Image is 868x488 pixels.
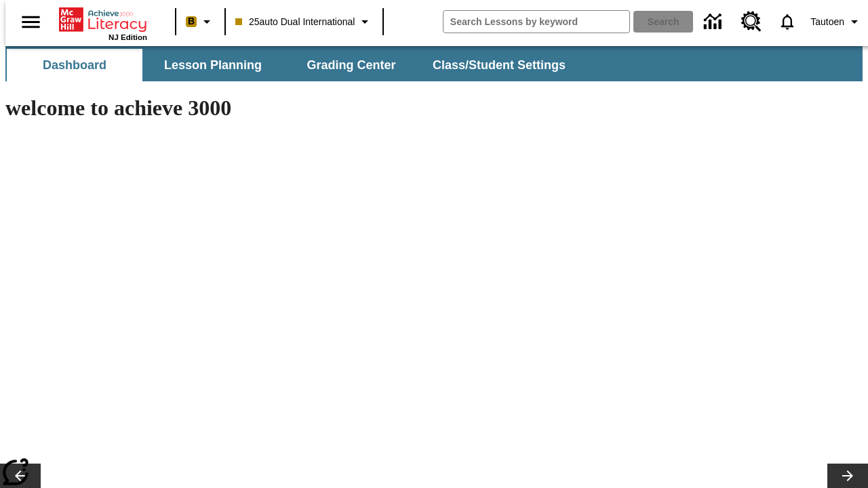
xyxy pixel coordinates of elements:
[770,4,805,39] a: Notifications
[59,6,147,33] a: Home
[443,11,629,33] input: search field
[188,13,195,30] span: B
[7,49,142,81] button: Dashboard
[145,49,281,81] button: Lesson Planning
[230,9,378,34] button: Class: 25auto Dual International, Select your class
[180,9,220,34] button: Boost Class color is peach. Change class color
[733,3,770,40] a: Resource Center, Will open in new tab
[59,5,147,41] div: Home
[5,46,863,81] div: SubNavbar
[108,33,147,41] span: NJ Edition
[5,49,578,81] div: SubNavbar
[810,15,844,29] span: Tautoen
[827,464,868,488] button: Lesson carousel, Next
[235,15,355,29] span: 25auto Dual International
[805,9,868,34] button: Profile/Settings
[696,3,733,41] a: Data Center
[283,49,419,81] button: Grading Center
[5,96,591,121] h1: welcome to achieve 3000
[11,2,51,42] button: Open side menu
[422,49,576,81] button: Class/Student Settings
